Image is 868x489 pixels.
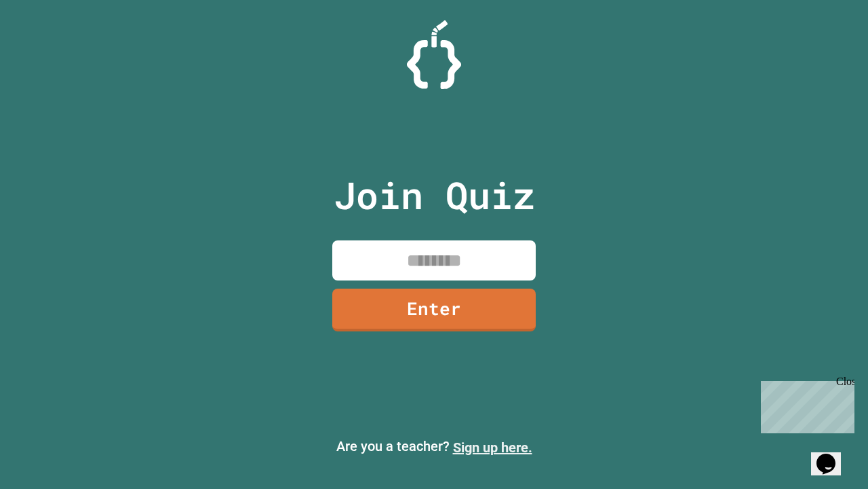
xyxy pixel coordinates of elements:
p: Are you a teacher? [11,436,857,458]
a: Enter [332,289,536,331]
img: Logo.svg [407,20,461,89]
div: Chat with us now!Close [5,5,94,86]
a: Sign up here. [453,439,532,456]
iframe: chat widget [755,376,854,433]
iframe: chat widget [811,435,854,475]
p: Join Quiz [334,167,535,223]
